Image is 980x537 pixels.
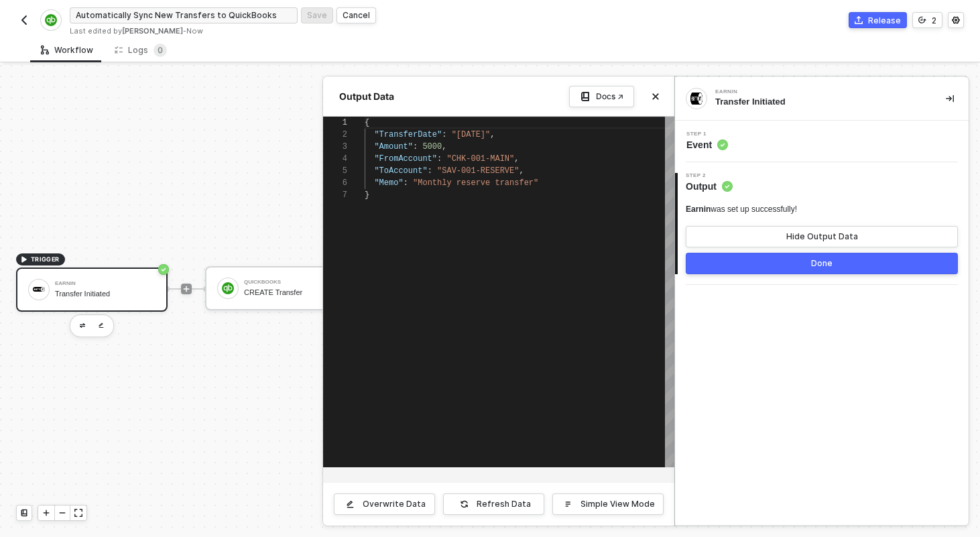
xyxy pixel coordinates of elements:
div: Logs [115,44,167,57]
span: icon-commerce [855,16,863,24]
button: Cancel [336,7,376,23]
span: , [519,166,524,176]
button: Overwrite Data [334,493,435,515]
span: Step 1 [686,131,728,137]
span: } [365,190,369,200]
sup: 0 [154,44,167,57]
span: : [413,142,418,152]
button: Close [648,88,664,105]
div: was set up successfully! [686,204,797,215]
div: Cancel [343,9,370,21]
div: Transfer Initiated [715,96,924,108]
button: back [16,12,32,28]
input: Please enter a title [70,7,298,23]
span: "Memo" [374,178,403,188]
span: icon-collapse-right [946,95,954,103]
div: 2 [932,15,936,26]
button: Done [686,253,958,274]
span: icon-versioning [918,16,926,24]
img: integration-icon [690,93,702,105]
span: "Monthly reserve transfer" [413,178,538,188]
span: "CHK-001-MAIN" [446,154,514,164]
img: integration-icon [45,14,56,26]
span: "Amount" [374,142,413,152]
span: icon-expand [74,509,82,517]
div: 2 [323,129,347,141]
span: Step 2 [686,173,733,178]
button: Refresh Data [443,493,544,515]
div: Hide Output Data [786,231,858,242]
a: Docs ↗ [569,86,634,107]
img: back [19,15,29,25]
span: icon-settings [952,16,960,24]
span: "SAV-001-RESERVE" [437,166,519,176]
div: 3 [323,141,347,153]
div: Workflow [41,45,93,56]
div: Simple View Mode [580,499,655,510]
div: Docs ↗ [596,91,623,102]
span: "TransferDate" [374,130,442,139]
span: : [428,166,432,176]
button: Save [301,7,333,23]
span: , [490,130,495,139]
span: "FromAccount" [374,154,437,164]
span: icon-play [42,509,50,517]
span: Earnin [686,204,711,214]
button: Simple View Mode [552,493,664,515]
span: , [514,154,519,164]
div: Earnin [715,89,916,95]
button: Hide Output Data [686,226,958,247]
span: [PERSON_NAME] [122,26,183,36]
span: "[DATE]" [452,130,491,139]
div: Done [811,258,833,269]
span: Output [686,180,733,193]
span: icon-minus [58,509,66,517]
div: Refresh Data [477,499,531,510]
span: 5000 [422,142,442,152]
div: Output Data [334,90,400,103]
button: Release [849,12,907,28]
div: 4 [323,153,347,165]
span: : [437,154,442,164]
span: : [404,178,408,188]
div: Overwrite Data [363,499,426,510]
span: Event [686,138,728,152]
div: Step 1Event [675,131,969,152]
div: Step 2Output Earninwas set up successfully!Hide Output DataDone [675,173,969,274]
span: , [442,142,446,152]
div: Release [868,15,901,26]
span: icon-close [652,93,660,101]
div: 6 [323,177,347,189]
textarea: Editor content;Press Alt+F1 for Accessibility Options. [365,117,365,129]
span: "ToAccount" [374,166,427,176]
div: Last edited by - Now [70,26,489,36]
div: 5 [323,165,347,177]
span: { [365,118,369,127]
div: 7 [323,189,347,201]
div: 1 [323,117,347,129]
button: 2 [912,12,942,28]
span: : [442,130,446,139]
